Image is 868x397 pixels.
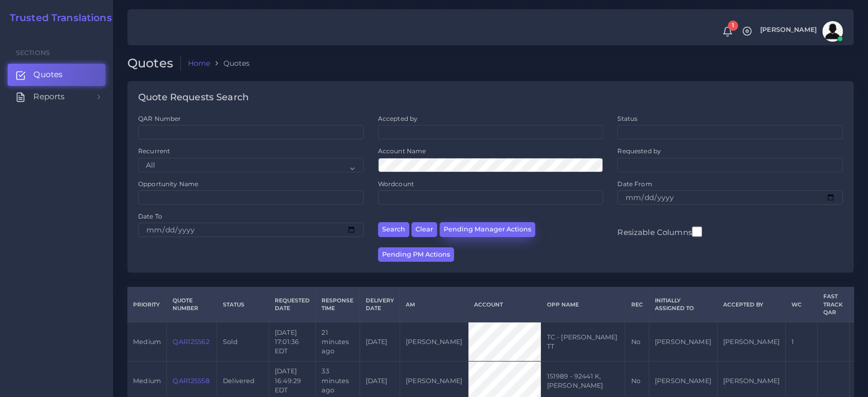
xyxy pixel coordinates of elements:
th: Quote Number [167,287,217,322]
input: Resizable Columns [692,225,702,238]
button: Clear [411,222,437,237]
th: Requested Date [269,287,315,322]
label: Accepted by [378,114,418,123]
td: [DATE] 17:01:36 EDT [269,322,315,361]
span: 1 [728,21,738,31]
a: QAR125562 [173,338,209,346]
span: Reports [33,91,65,102]
td: 1 [786,322,818,361]
button: Pending PM Actions [378,247,454,262]
td: [PERSON_NAME] [649,322,717,361]
span: Quotes [33,69,63,80]
a: Reports [8,86,105,107]
button: Search [378,222,409,237]
td: [PERSON_NAME] [400,322,468,361]
label: Date To [138,212,162,221]
label: Recurrent [138,147,170,155]
td: Sold [217,322,269,361]
label: Date From [617,179,652,188]
label: QAR Number [138,114,181,123]
th: Status [217,287,269,322]
h4: Quote Requests Search [138,92,249,103]
th: WC [786,287,818,322]
td: 21 minutes ago [316,322,360,361]
th: Account [468,287,541,322]
td: [DATE] [360,322,400,361]
th: Response Time [316,287,360,322]
a: QAR125558 [173,377,209,385]
a: 1 [719,26,737,37]
a: Trusted Translations [3,12,112,24]
h2: Quotes [127,56,181,71]
td: No [625,322,649,361]
label: Wordcount [378,179,414,188]
button: Pending Manager Actions [440,222,535,237]
a: Home [188,58,211,68]
th: REC [625,287,649,322]
th: Accepted by [717,287,785,322]
th: Fast Track QAR [818,287,849,322]
label: Account Name [378,147,426,155]
span: [PERSON_NAME] [760,27,817,33]
label: Requested by [617,147,661,155]
span: Sections [16,49,50,57]
th: Opp Name [541,287,625,322]
label: Opportunity Name [138,179,198,188]
li: Quotes [210,58,250,68]
label: Resizable Columns [617,225,702,238]
th: Delivery Date [360,287,400,322]
a: [PERSON_NAME]avatar [755,21,846,42]
span: medium [133,377,161,385]
td: TC - [PERSON_NAME] TT [541,322,625,361]
th: Initially Assigned to [649,287,717,322]
td: [PERSON_NAME] [717,322,785,361]
span: medium [133,338,161,346]
label: Status [617,114,637,123]
th: AM [400,287,468,322]
a: Quotes [8,64,105,85]
img: avatar [822,21,843,42]
th: Priority [127,287,167,322]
